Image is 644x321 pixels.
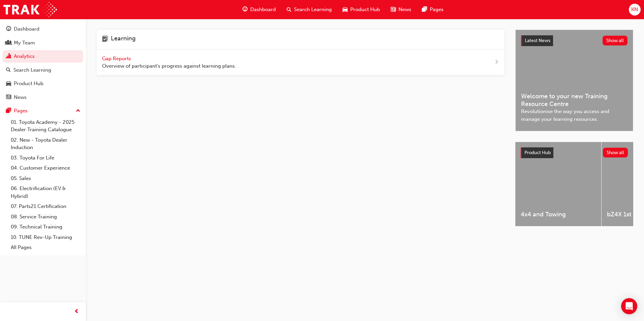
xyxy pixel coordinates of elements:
[97,49,505,76] a: Gap Reports Overview of participant's progress against learning plans.next-icon
[294,6,332,13] span: Search Learning
[521,35,627,46] a: Latest NewsShow all
[515,142,601,226] a: 4x4 and Towing
[524,150,551,155] span: Product Hub
[102,62,236,70] span: Overview of participant's progress against learning plans.
[74,308,79,316] span: prev-icon
[6,67,11,73] span: search-icon
[8,232,83,243] a: 10. TUNE Rev-Up Training
[6,108,11,114] span: pages-icon
[3,77,83,90] a: Product Hub
[391,5,396,14] span: news-icon
[398,6,411,13] span: News
[8,242,83,253] a: All Pages
[76,107,80,115] span: up-icon
[629,4,641,15] button: KN
[102,35,108,44] span: learning-icon
[14,80,43,87] div: Product Hub
[111,35,136,44] h4: Learning
[631,6,638,13] span: KN
[385,3,417,16] a: news-iconNews
[237,3,281,16] a: guage-iconDashboard
[8,183,83,201] a: 06. Electrification (EV & Hybrid)
[521,108,627,123] span: Revolutionise the way you access and manage your learning resources.
[250,6,276,13] span: Dashboard
[102,56,132,62] span: Gap Reports
[6,26,11,32] span: guage-icon
[6,40,11,46] span: people-icon
[281,3,337,16] a: search-iconSearch Learning
[3,91,83,104] a: News
[14,25,39,33] div: Dashboard
[494,58,499,67] span: next-icon
[422,5,427,14] span: pages-icon
[3,37,83,49] a: My Team
[6,53,11,60] span: chart-icon
[515,30,633,131] a: Latest NewsShow allWelcome to your new Training Resource CentreRevolutionise the way you access a...
[417,3,449,16] a: pages-iconPages
[603,148,628,157] button: Show all
[621,298,637,314] div: Open Intercom Messenger
[14,39,35,47] div: My Team
[8,222,83,232] a: 09. Technical Training
[8,135,83,153] a: 02. New - Toyota Dealer Induction
[6,81,11,87] span: car-icon
[603,36,628,45] button: Show all
[8,163,83,173] a: 04. Customer Experience
[525,38,550,43] span: Latest News
[3,23,83,35] a: Dashboard
[3,22,83,105] button: DashboardMy TeamAnalyticsSearch LearningProduct HubNews
[8,117,83,135] a: 01. Toyota Academy - 2025 Dealer Training Catalogue
[243,5,248,14] span: guage-icon
[14,107,28,115] div: Pages
[8,153,83,163] a: 03. Toyota For Life
[343,5,348,14] span: car-icon
[8,173,83,184] a: 05. Sales
[3,105,83,117] button: Pages
[3,50,83,63] a: Analytics
[521,211,596,218] span: 4x4 and Towing
[430,6,444,13] span: Pages
[350,6,380,13] span: Product Hub
[13,66,51,74] div: Search Learning
[3,2,57,17] img: Trak
[3,64,83,76] a: Search Learning
[337,3,385,16] a: car-iconProduct Hub
[521,147,628,158] a: Product HubShow all
[8,212,83,222] a: 08. Service Training
[287,5,291,14] span: search-icon
[6,95,11,101] span: news-icon
[14,94,27,101] div: News
[521,93,627,108] span: Welcome to your new Training Resource Centre
[8,201,83,212] a: 07. Parts21 Certification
